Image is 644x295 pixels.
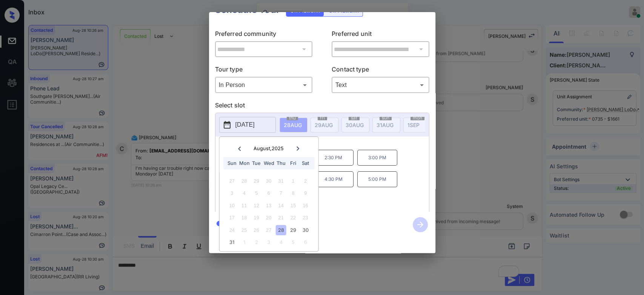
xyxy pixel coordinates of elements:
div: Not available Wednesday, August 6th, 2025 [264,188,274,198]
div: Not available Wednesday, August 13th, 2025 [264,200,274,211]
div: Not available Thursday, August 14th, 2025 [276,200,286,211]
div: Not available Wednesday, July 30th, 2025 [264,176,274,186]
p: Preferred community [215,29,313,41]
div: Not available Sunday, August 3rd, 2025 [227,188,237,198]
div: Sat [300,158,310,168]
div: Not available Friday, August 15th, 2025 [288,200,298,211]
div: Wed [264,158,274,168]
div: Text [334,79,427,91]
div: Not available Tuesday, August 5th, 2025 [251,188,261,198]
div: Sun [227,158,237,168]
p: Tour type [215,65,313,77]
div: Not available Monday, July 28th, 2025 [239,176,249,186]
p: 3:00 PM [357,150,397,166]
button: [DATE] [219,117,276,133]
div: Mon [239,158,249,168]
p: *Available time slots [226,137,429,150]
div: Not available Sunday, August 10th, 2025 [227,200,237,211]
div: Not available Saturday, August 2nd, 2025 [300,176,310,186]
div: Not available Saturday, August 9th, 2025 [300,188,310,198]
div: August , 2025 [254,146,284,151]
div: Not available Friday, August 8th, 2025 [288,188,298,198]
div: month 2025-08 [222,175,316,248]
div: Not available Tuesday, August 12th, 2025 [251,200,261,211]
p: [DATE] [235,120,255,129]
div: Fri [288,158,298,168]
div: Not available Tuesday, July 29th, 2025 [251,176,261,186]
div: Not available Sunday, July 27th, 2025 [227,176,237,186]
div: Not available Thursday, August 7th, 2025 [276,188,286,198]
button: btn-next [408,215,432,234]
div: Not available Thursday, July 31st, 2025 [276,176,286,186]
div: Not available Monday, August 11th, 2025 [239,200,249,211]
div: Tue [251,158,261,168]
div: Not available Saturday, August 16th, 2025 [300,200,310,211]
p: Select slot [215,101,429,113]
div: Thu [276,158,286,168]
div: In Person [217,79,311,91]
p: 5:00 PM [357,171,397,187]
div: Not available Monday, August 4th, 2025 [239,188,249,198]
p: 4:30 PM [314,171,354,187]
div: Not available Friday, August 1st, 2025 [288,176,298,186]
p: Contact type [332,65,429,77]
p: Preferred unit [332,29,429,41]
p: 2:30 PM [314,150,354,166]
